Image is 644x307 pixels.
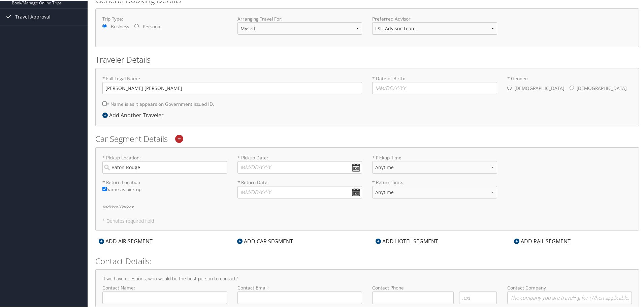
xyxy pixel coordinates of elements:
[15,8,51,25] span: Travel Approval
[237,291,362,303] input: Contact Email:
[372,160,497,173] select: * Pickup Time
[511,237,574,245] div: ADD RAIL SEGMENT
[102,284,227,303] label: Contact Name:
[372,237,442,245] div: ADD HOTEL SEGMENT
[237,185,362,198] input: * Return Date:
[95,132,639,144] h2: Car Segment Details
[372,178,497,203] label: * Return Time:
[111,23,129,29] label: Business
[372,15,497,22] label: Preferred Advisor
[514,81,564,94] label: [DEMOGRAPHIC_DATA]
[237,178,362,197] label: * Return Date:
[95,255,639,266] h2: Contact Details:
[372,154,497,178] label: * Pickup Time
[372,81,497,94] input: * Date of Birth:
[95,237,156,245] div: ADD AIR SEGMENT
[507,291,632,303] input: Contact Company
[102,204,632,208] h6: Additional Options:
[102,81,362,94] input: * Full Legal Name
[102,15,227,22] label: Trip Type:
[237,284,362,303] label: Contact Email:
[102,101,107,105] input: * Name is as it appears on Government issued ID.
[570,85,574,89] input: * Gender:[DEMOGRAPHIC_DATA][DEMOGRAPHIC_DATA]
[102,111,167,119] div: Add Another Traveler
[237,160,362,173] input: * Pickup Date:
[102,154,227,173] label: * Pickup Location:
[102,291,227,303] input: Contact Name:
[102,276,632,280] h4: If we have questions, who would be the best person to contact?
[143,23,161,29] label: Personal
[102,74,362,94] label: * Full Legal Name
[102,186,107,190] input: Same as pick-up
[102,185,227,196] label: Same as pick-up
[372,74,497,94] label: * Date of Birth:
[372,185,497,198] select: * Return Time:
[459,291,497,303] input: .ext
[577,81,626,94] label: [DEMOGRAPHIC_DATA]
[95,53,639,65] h2: Traveler Details
[237,154,362,173] label: * Pickup Date:
[234,237,296,245] div: ADD CAR SEGMENT
[507,74,632,95] label: * Gender:
[507,284,632,303] label: Contact Company
[102,218,632,223] h5: * Denotes required field
[372,284,497,290] label: Contact Phone
[102,97,214,110] label: * Name is as it appears on Government issued ID.
[507,85,512,89] input: * Gender:[DEMOGRAPHIC_DATA][DEMOGRAPHIC_DATA]
[102,178,227,185] label: * Return Location
[237,15,362,22] label: Arranging Travel For:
